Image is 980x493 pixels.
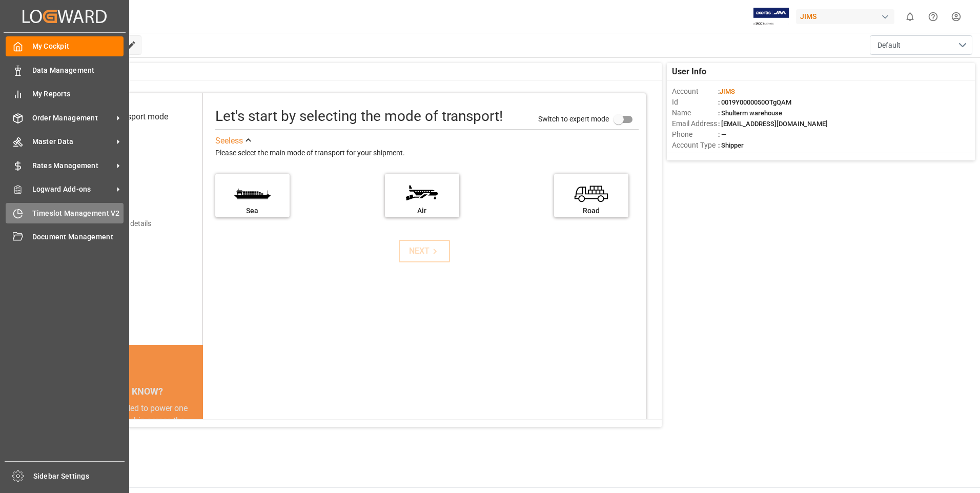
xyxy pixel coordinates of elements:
div: JIMS [796,9,894,24]
span: Document Management [32,232,124,242]
span: Rates Management [32,160,113,171]
span: Id [672,97,718,108]
div: Air [390,206,454,216]
span: Order Management [32,113,113,124]
span: : [EMAIL_ADDRESS][DOMAIN_NAME] [718,120,828,128]
button: open menu [870,35,972,55]
div: See less [215,135,243,147]
span: Email Address [672,118,718,129]
img: Exertis%20JAM%20-%20Email%20Logo.jpg_1722504956.jpg [753,8,789,26]
div: NEXT [409,245,440,257]
span: Phone [672,129,718,140]
span: My Reports [32,89,124,99]
span: Account [672,86,718,97]
div: Please select the main mode of transport for your shipment. [215,147,639,159]
span: User Info [672,66,706,78]
a: Data Management [6,60,124,80]
div: Sea [220,206,284,216]
span: Master Data [32,136,113,147]
span: : [718,88,735,95]
span: : — [718,131,726,138]
div: Let's start by selecting the mode of transport! [215,106,503,127]
span: : 0019Y0000050OTgQAM [718,98,791,106]
span: Data Management [32,65,124,76]
span: Default [877,40,901,51]
button: JIMS [796,7,899,26]
div: Road [559,206,623,216]
span: : Shipper [718,141,744,149]
span: : Shulterm warehouse [718,109,782,117]
button: show 0 new notifications [899,5,922,28]
span: Switch to expert mode [538,114,609,122]
span: JIMS [720,88,735,95]
span: My Cockpit [32,41,124,52]
span: Timeslot Management V2 [32,208,124,219]
span: Name [672,108,718,118]
button: next slide / item [189,402,203,488]
button: Help Center [922,5,945,28]
a: My Cockpit [6,36,124,56]
span: Logward Add-ons [32,184,113,195]
span: Account Type [672,140,718,151]
div: Add shipping details [87,218,151,229]
button: NEXT [399,240,450,262]
span: Sidebar Settings [33,471,125,482]
a: Timeslot Management V2 [6,203,124,223]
